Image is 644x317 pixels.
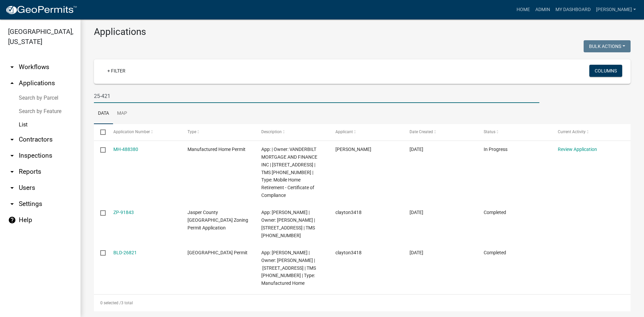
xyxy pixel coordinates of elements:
datatable-header-cell: Type [181,124,255,140]
span: 06/05/2023 [410,250,423,255]
a: ZP-91843 [113,210,134,215]
span: Application Number [113,129,150,134]
span: 06/05/2023 [410,210,423,215]
span: Completed [484,210,506,215]
span: Type [187,129,196,134]
i: arrow_drop_down [8,63,16,71]
span: Date Created [410,129,433,134]
span: Current Activity [558,129,586,134]
i: help [8,216,16,224]
a: My Dashboard [553,3,593,16]
span: Jasper County SC Zoning Permit Application [187,210,248,230]
datatable-header-cell: Status [477,124,551,140]
a: Data [94,103,113,124]
a: Home [514,3,533,16]
span: 0 selected / [100,301,121,305]
i: arrow_drop_up [8,79,16,87]
a: [PERSON_NAME] [593,3,639,16]
a: BLD-26821 [113,250,137,255]
a: Map [113,103,131,124]
i: arrow_drop_down [8,152,16,160]
span: Kimberly Rice [335,147,371,152]
span: Description [261,129,282,134]
input: Search for applications [94,89,539,103]
i: arrow_drop_down [8,168,16,176]
button: Columns [589,65,622,77]
datatable-header-cell: Date Created [403,124,477,140]
a: Admin [533,3,553,16]
datatable-header-cell: Application Number [107,124,181,140]
span: App: | Owner: VANDERBILT MORTGAGE AND FINANCE INC | 437 CEDAR CREST DR | TMS 023-00-02-056 | Type... [261,147,317,198]
span: App: CORDRAY TENNILLE | Owner: CORDRAY TENNILLE | 437 CEDAR CREST DR | TMS 023-00-02-056 | Type: ... [261,250,316,286]
button: Bulk Actions [584,40,631,52]
i: arrow_drop_down [8,136,16,144]
datatable-header-cell: Applicant [329,124,403,140]
datatable-header-cell: Current Activity [551,124,626,140]
span: Completed [484,250,506,255]
i: arrow_drop_down [8,184,16,192]
span: Jasper County Building Permit [187,250,248,255]
span: In Progress [484,147,507,152]
span: Applicant [335,129,353,134]
span: 10/06/2025 [410,147,423,152]
span: App: CORDRAY TENNILLE | Owner: CORDRAY TENNILLE | 437 CEDAR CREST DR | TMS 023-00-02-056 [261,210,315,238]
h3: Applications [94,26,631,38]
a: Review Application [558,147,597,152]
span: clayton3418 [335,210,362,215]
a: + Filter [102,65,131,77]
span: Manufactured Home Permit [187,147,246,152]
span: Status [484,129,495,134]
a: MH-488380 [113,147,138,152]
span: clayton3418 [335,250,362,255]
div: 3 total [94,295,631,311]
i: arrow_drop_down [8,200,16,208]
datatable-header-cell: Select [94,124,107,140]
datatable-header-cell: Description [255,124,329,140]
